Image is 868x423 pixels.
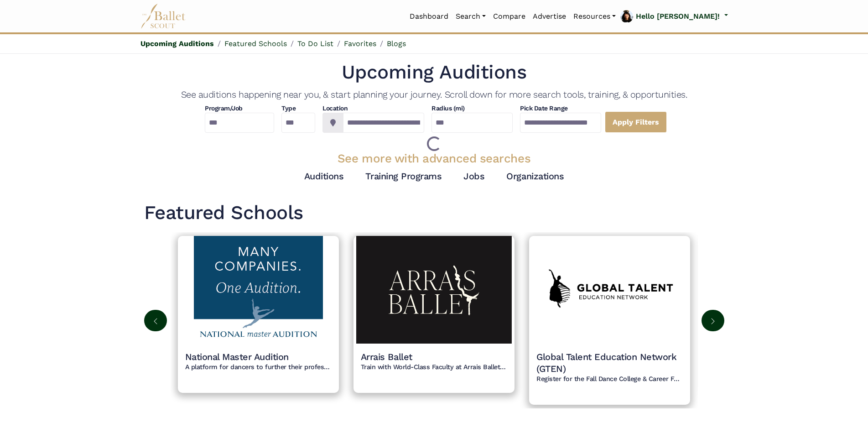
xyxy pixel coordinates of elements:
[387,39,406,48] a: Blogs
[322,104,424,113] h4: Location
[529,236,690,405] a: Organization logoGlobal Talent Education Network (GTEN)Register for the Fall Dance College & Care...
[343,113,424,133] input: Location
[224,39,287,48] a: Featured Schools
[304,171,344,182] a: Auditions
[144,89,724,100] h4: See auditions happening near you, & start planning your journey. Scroll down for more search tool...
[365,171,442,182] a: Training Programs
[620,10,633,22] img: profile picture
[636,10,720,22] p: Hello [PERSON_NAME]!
[605,111,667,133] a: Apply Filters
[463,171,484,182] a: Jobs
[506,171,564,182] a: Organizations
[344,39,376,48] a: Favorites
[281,104,315,113] h4: Type
[520,104,601,113] h4: Pick Date Range
[353,236,515,393] a: Organization logoArrais BalletTrain with World-Class Faculty at Arrais Ballet Summer Intensive! T...
[205,104,274,113] h4: Program/Job
[406,7,452,26] a: Dashboard
[431,104,465,113] h4: Radius (mi)
[140,39,214,48] a: Upcoming Auditions
[529,7,570,26] a: Advertise
[178,236,339,393] a: Organization logoNational Master AuditionA platform for dancers to further their professional car...
[619,9,728,24] a: profile picture Hello [PERSON_NAME]!
[570,7,619,26] a: Resources
[144,200,724,225] h1: Featured Schools
[452,7,489,26] a: Search
[489,7,529,26] a: Compare
[144,151,724,167] h3: See more with advanced searches
[144,60,724,85] h1: Upcoming Auditions
[297,39,333,48] a: To Do List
